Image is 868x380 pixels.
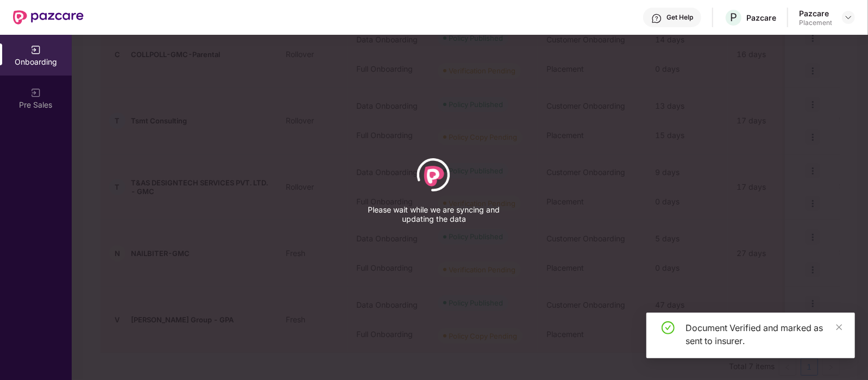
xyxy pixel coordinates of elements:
img: svg+xml;base64,PHN2ZyBpZD0iSGVscC0zMngzMiIgeG1sbnM9Imh0dHA6Ly93d3cudzMub3JnLzIwMDAvc3ZnIiB3aWR0aD... [651,13,662,24]
img: New Pazcare Logo [13,10,84,24]
img: svg+xml;base64,PHN2ZyB3aWR0aD0iMjAiIGhlaWdodD0iMjAiIHZpZXdCb3g9IjAgMCAyMCAyMCIgZmlsbD0ibm9uZSIgeG... [30,88,41,98]
p: Please wait while we are syncing and updating the data [353,205,515,223]
span: P [730,11,737,24]
img: svg+xml;base64,PHN2ZyBpZD0iRHJvcGRvd24tMzJ4MzIiIHhtbG5zPSJodHRwOi8vd3d3LnczLm9yZy8yMDAwL3N2ZyIgd2... [844,13,853,22]
img: svg+xml;base64,PHN2ZyB3aWR0aD0iMjAiIGhlaWdodD0iMjAiIHZpZXdCb3g9IjAgMCAyMCAyMCIgZmlsbD0ibm9uZSIgeG... [30,45,41,55]
div: Document Verified and marked as sent to insurer. [685,321,842,347]
span: check-circle [662,321,675,334]
div: Placement [799,18,832,27]
div: Pazcare [799,8,832,18]
div: Pazcare [746,13,776,23]
div: Get Help [666,13,693,22]
span: close [835,323,843,331]
div: animation [412,154,456,197]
